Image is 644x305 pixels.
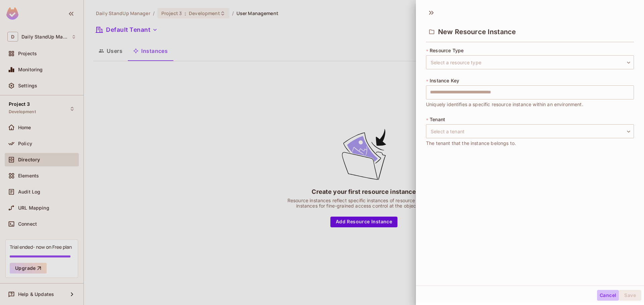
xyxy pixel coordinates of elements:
button: Cancel [597,290,619,301]
span: The tenant that the instance belongs to. [426,140,516,147]
span: Uniquely identifies a specific resource instance within an environment. [426,101,583,108]
span: Instance Key [430,78,459,83]
span: Tenant [430,117,445,122]
button: Save [619,290,641,301]
span: Resource Type [430,48,464,53]
span: New Resource Instance [438,28,516,36]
